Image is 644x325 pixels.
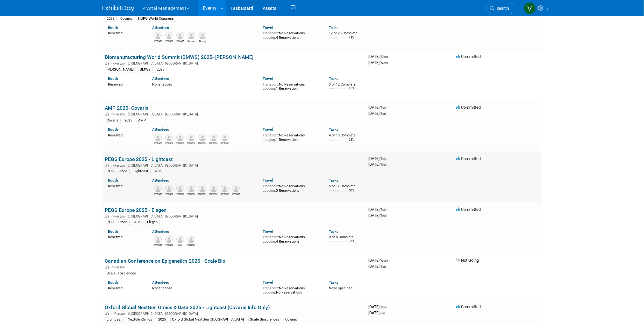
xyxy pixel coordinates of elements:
img: In-Person Event [105,113,109,116]
span: Lodging: [263,291,276,295]
span: [DATE] [369,156,389,161]
span: (Tue) [380,157,387,161]
img: Eugenio Daviso, Ph.D. [154,134,162,142]
img: Gabriel Lipof [176,134,184,142]
span: In-Person [111,113,127,117]
span: - [388,305,389,309]
div: None tagged [152,81,258,87]
span: Lodging: [263,189,276,193]
a: Oxford Global NextGen Omics & Data 2025 - Lightcast (Covaris Info Only) [105,305,270,311]
div: No Reservations 1 Reservation [263,132,319,142]
span: [DATE] [369,305,389,309]
img: Randy Dyer [154,236,162,243]
span: [DATE] [369,213,387,218]
span: (Tue) [380,106,387,110]
span: Committed [456,156,481,161]
span: (Wed) [380,61,388,65]
div: David Dow [209,142,217,145]
a: Travel [263,178,273,183]
a: Tasks [329,178,338,183]
a: Attendees [152,178,169,183]
div: Greg Endress [221,142,229,145]
div: Galit Meshulam-Simon [176,243,184,247]
div: Kris Amirault [165,142,173,145]
div: Connor Wies [165,243,173,247]
div: Covaris [105,118,121,124]
div: No Reservations 4 Reservations [263,234,319,244]
a: Booth [108,280,118,285]
div: Oxford Global NextGen [GEOGRAPHIC_DATA] [170,317,246,323]
img: Marco Woldt [199,185,206,192]
div: [GEOGRAPHIC_DATA], [GEOGRAPHIC_DATA] [105,214,364,219]
span: In-Person [111,164,127,168]
div: 4 of 18 Complete [329,134,364,138]
img: In-Person Event [105,312,109,315]
div: No Reservations No Reservations [263,285,319,295]
div: Simon Margerison [187,192,195,196]
span: [DATE] [369,105,389,110]
div: Reserved [108,132,143,138]
div: Scale Biosciences [248,317,281,323]
div: Eugenio Daviso, Ph.D. [154,142,162,145]
span: (Wed) [380,259,388,263]
img: Paul Steinberg [154,185,162,192]
span: (Thu) [380,163,387,167]
td: 25% [349,87,354,96]
div: 0 of 8 Complete [329,235,364,240]
span: (Thu) [380,214,387,218]
div: 3 of 12 Complete [329,83,364,87]
span: In-Person [111,62,127,66]
span: (Sat) [380,265,386,269]
img: Connor Wies [165,236,173,243]
span: Transport: [263,134,279,138]
div: Rob Brown [154,39,162,43]
img: Valerie Weld [524,2,536,14]
a: Tasks [329,26,338,30]
span: Transport: [263,31,279,36]
img: Sameer Vasantgadkar [188,32,195,39]
span: [DATE] [369,162,387,167]
div: 2025 [157,317,168,323]
span: Committed [456,54,481,59]
a: Travel [263,280,273,285]
td: 43% [349,36,354,45]
div: [GEOGRAPHIC_DATA], [GEOGRAPHIC_DATA] [105,163,364,168]
img: Rob Brown [154,32,162,39]
div: Reserved [108,285,143,291]
div: Covaris [284,317,299,323]
img: Scott Brouilette [210,185,217,192]
td: 50% [349,189,354,198]
div: 2025 [105,16,117,22]
div: Reserved [108,30,143,36]
span: Lodging: [263,240,276,244]
div: Elegen [145,220,160,225]
div: Debadeep (Deb) Bhattacharyya, Ph.D. [176,39,184,43]
span: (Mon) [380,55,388,59]
span: Lodging: [263,138,276,142]
span: (Fri) [380,312,385,315]
div: Gabriel Lipof [176,142,184,145]
span: [DATE] [369,60,388,65]
div: Covaris [119,16,134,22]
a: Booth [108,26,118,30]
img: Robert Riegelhaupt [188,134,195,142]
a: Canadian Conference on Epigenetics 2025 - Scale Bio [105,258,226,264]
img: In-Person Event [105,266,109,269]
img: Carrie Maynard [165,185,173,192]
span: None specified [329,287,352,291]
span: (Tue) [380,208,387,212]
a: Search [486,3,515,14]
div: BMWS [138,67,153,73]
img: Jonathan Didier [232,185,240,192]
img: Greg Endress [221,134,229,142]
a: AMP 2025- Covaris [105,105,149,111]
div: No Reservations 1 Reservation [263,81,319,91]
td: 22% [349,138,354,147]
td: 0% [350,240,354,249]
a: Tasks [329,230,338,234]
a: Travel [263,230,273,234]
div: Scott Brouilette [209,192,217,196]
span: Transport: [263,83,279,87]
a: Travel [263,77,273,81]
img: Akshay Dhingra [199,32,206,39]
